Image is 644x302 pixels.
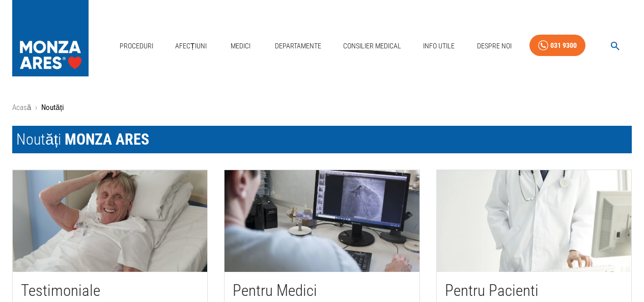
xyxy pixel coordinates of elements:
[13,170,207,272] img: Testimoniale
[529,35,585,57] a: 031 9300
[21,280,199,301] h2: Testimoniale
[550,39,577,52] div: 031 9300
[437,170,631,272] img: Pentru Pacienti
[225,36,257,57] a: Medici
[65,130,149,148] span: MONZA ARES
[445,280,623,301] h2: Pentru Pacienti
[12,126,632,153] h1: Noutăți
[225,170,419,272] img: Pentru Medici
[271,36,325,57] a: Departamente
[12,102,632,114] nav: breadcrumb
[171,36,211,57] a: Afecțiuni
[116,36,157,57] a: Proceduri
[41,102,64,114] p: Noutăți
[35,102,37,114] li: ›
[473,36,516,57] a: Despre Noi
[233,280,411,301] h2: Pentru Medici
[12,103,31,112] a: Acasă
[339,36,405,57] a: Consilier Medical
[419,36,459,57] a: Info Utile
